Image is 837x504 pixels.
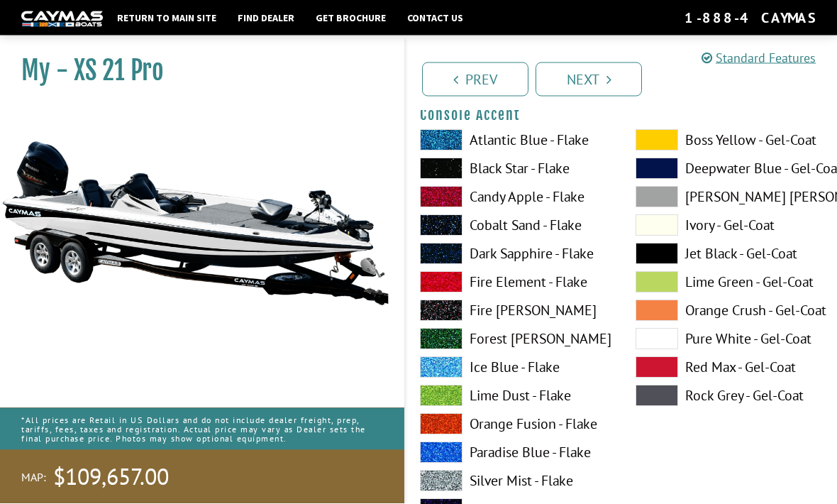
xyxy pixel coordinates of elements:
[420,215,607,236] label: Cobalt Sand - Flake
[636,187,823,208] label: [PERSON_NAME] [PERSON_NAME] - Gel-Coat
[420,158,607,180] label: Black Star - Flake
[53,462,169,492] span: $109,657.00
[420,187,607,208] label: Candy Apple - Flake
[21,11,103,26] img: white-logo-c9c8dbefe5ff5ceceb0f0178aa75bf4bb51f6bca0971e226c86eb53dfe498488.png
[636,130,823,151] label: Boss Yellow - Gel-Coat
[422,62,528,97] a: Prev
[684,9,816,27] div: 1-888-4CAYMAS
[420,442,607,464] label: Paradise Blue - Flake
[110,9,223,27] a: Return to main site
[636,215,823,236] label: Ivory - Gel-Coat
[21,470,46,485] span: MAP:
[636,357,823,378] label: Red Max - Gel-Coat
[400,9,470,27] a: Contact Us
[420,385,607,407] label: Lime Dust - Flake
[418,60,837,97] ul: Pagination
[21,55,369,87] h1: My - XS 21 Pro
[636,300,823,322] label: Orange Crush - Gel-Coat
[636,243,823,265] label: Jet Black - Gel-Coat
[420,471,607,492] label: Silver Mist - Flake
[536,62,642,97] a: Next
[420,106,823,124] h4: Console Accent
[636,385,823,407] label: Rock Grey - Gel-Coat
[420,272,607,293] label: Fire Element - Flake
[420,300,607,322] label: Fire [PERSON_NAME]
[420,130,607,151] label: Atlantic Blue - Flake
[231,9,301,27] a: Find Dealer
[420,414,607,435] label: Orange Fusion - Flake
[420,357,607,378] label: Ice Blue - Flake
[420,243,607,265] label: Dark Sapphire - Flake
[636,329,823,350] label: Pure White - Gel-Coat
[420,329,607,350] label: Forest [PERSON_NAME]
[309,9,393,27] a: Get Brochure
[21,408,383,451] p: *All prices are Retail in US Dollars and do not include dealer freight, prep, tariffs, fees, taxe...
[636,272,823,293] label: Lime Green - Gel-Coat
[636,158,823,180] label: Deepwater Blue - Gel-Coat
[702,50,816,66] a: Standard Features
